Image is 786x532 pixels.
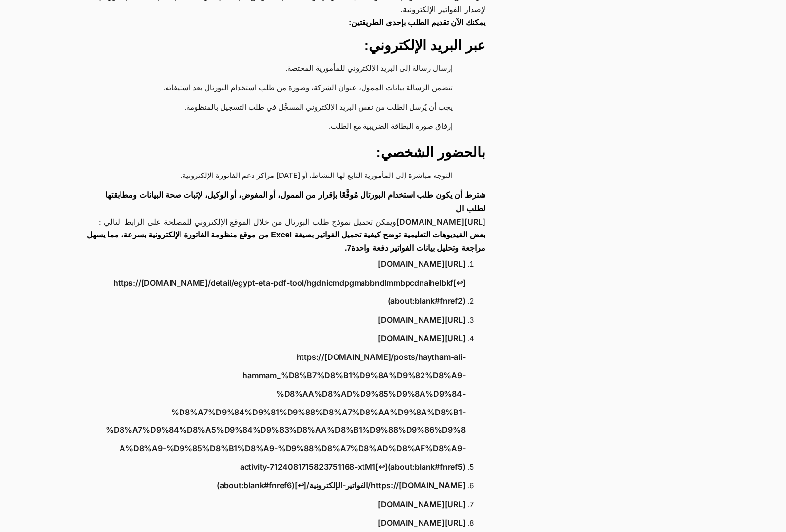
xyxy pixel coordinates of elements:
[94,59,466,79] li: إرسال رسالة إلى البريد الإلكتروني للمأمورية المختصة.
[369,38,485,53] strong: عبر البريد الإلكتروني
[378,311,465,329] a: [URL][DOMAIN_NAME]
[94,118,466,137] li: إرفاق صورة البطاقة الضريبية مع الطلب.
[378,329,465,348] a: [URL][DOMAIN_NAME]
[396,215,485,228] a: [URL][DOMAIN_NAME]
[94,167,466,186] li: التوجه مباشرة إلى المأمورية التابع لها النشاط، أو [DATE] مراكز دعم الفاتورة الإلكترونية.
[94,79,466,98] li: تتضمن الرسالة بيانات الممول، عنوان الشركة، وصورة من طلب استخدام البورتال بعد استيفائه.
[102,274,466,310] a: https://[DOMAIN_NAME]/detail/egypt-eta-pdf-tool/hgdnicmdpgmabbndlmmbpcdnaihelbkf[↩︎](about:blank#...
[347,242,352,255] a: 7
[105,191,485,213] strong: ومطابقتها لطلب ال
[378,514,465,532] a: [URL][DOMAIN_NAME]
[84,144,485,162] h3: :
[84,215,485,228] p: ويمكن تحميل نموذج طلب البورتال من خلال الموقع الإلكتروني للمصلحة على الرابط التالي :
[217,476,466,495] a: https://[DOMAIN_NAME]/الفواتير-الإلكترونية/[↩︎](about:blank#fnref6)
[378,255,465,273] a: [URL][DOMAIN_NAME]
[139,191,485,199] strong: شترط أن يكون طلب استخدام البورتال مُوقَّعًا بإقرار من الممول، أو المفوض، أو الوكيل، لإثبات صحة ال...
[349,18,485,27] strong: يمكنك الآن تقديم الطلب بإحدى الطريقتين:
[84,37,485,55] h3: :
[381,145,485,160] strong: بالحضور الشخصي
[87,231,485,252] strong: بعض الفيديوهات التعليمية توضح كيفية تحميل الفواتير بصيغة Excel من موقع منظومة الفاتورة الإلكتروني...
[378,495,465,514] a: [URL][DOMAIN_NAME]
[94,98,466,118] li: يجب أن يُرسل الطلب من نفس البريد الإلكتروني المسجَّل في طلب التسجيل بالمنظومة.
[102,348,466,476] a: https://[DOMAIN_NAME]/posts/haytham-ali-hammam_%D8%B7%D8%B1%D9%8A%D9%82%D8%A9-%D8%AA%D8%AD%D9%85%...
